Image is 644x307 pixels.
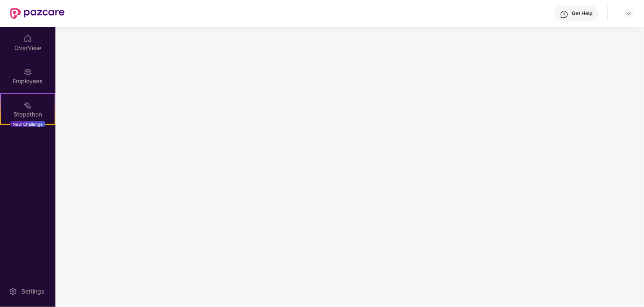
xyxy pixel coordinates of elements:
div: Settings [19,287,47,296]
div: New Challenge [10,121,45,127]
img: svg+xml;base64,PHN2ZyBpZD0iU2V0dGluZy0yMHgyMCIgeG1sbnM9Imh0dHA6Ly93d3cudzMub3JnLzIwMDAvc3ZnIiB3aW... [9,287,17,296]
img: New Pazcare Logo [10,8,65,19]
img: svg+xml;base64,PHN2ZyB4bWxucz0iaHR0cDovL3d3dy53My5vcmcvMjAwMC9zdmciIHdpZHRoPSIyMSIgaGVpZ2h0PSIyMC... [24,101,32,109]
img: svg+xml;base64,PHN2ZyBpZD0iRHJvcGRvd24tMzJ4MzIiIHhtbG5zPSJodHRwOi8vd3d3LnczLm9yZy8yMDAwL3N2ZyIgd2... [626,10,632,17]
img: svg+xml;base64,PHN2ZyBpZD0iRW1wbG95ZWVzIiB4bWxucz0iaHR0cDovL3d3dy53My5vcmcvMjAwMC9zdmciIHdpZHRoPS... [24,68,32,76]
div: Stepathon [1,110,55,119]
img: svg+xml;base64,PHN2ZyBpZD0iSGVscC0zMngzMiIgeG1sbnM9Imh0dHA6Ly93d3cudzMub3JnLzIwMDAvc3ZnIiB3aWR0aD... [560,10,568,19]
div: Get Help [572,10,592,17]
img: svg+xml;base64,PHN2ZyBpZD0iSG9tZSIgeG1sbnM9Imh0dHA6Ly93d3cudzMub3JnLzIwMDAvc3ZnIiB3aWR0aD0iMjAiIG... [24,34,32,43]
